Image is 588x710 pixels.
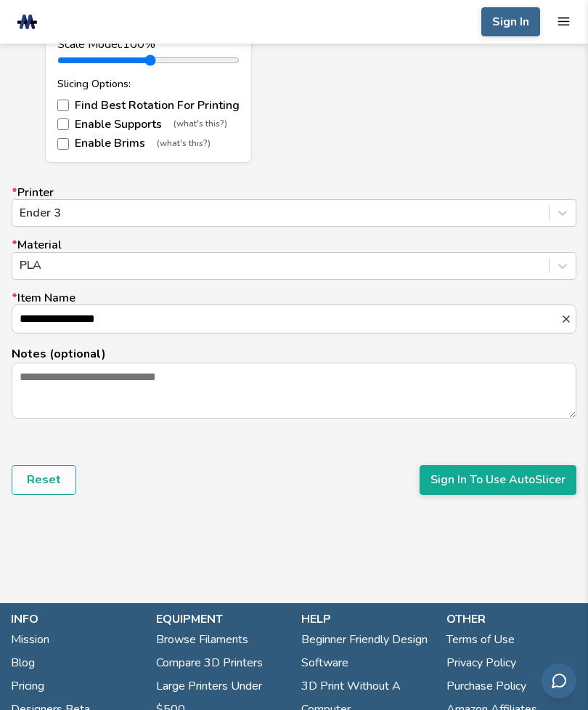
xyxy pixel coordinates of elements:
[12,238,576,279] label: Material
[12,345,576,363] p: Notes (optional)
[12,291,576,334] label: Item Name
[301,628,432,674] a: Beginner Friendly Design Software
[12,363,576,418] textarea: Notes (optional)
[542,663,576,698] button: Send feedback via email
[420,465,576,494] button: Sign In To Use AutoSlicer
[57,118,69,130] input: Enable Supports(what's this?)
[301,610,432,628] p: help
[156,628,248,651] a: Browse Filaments
[157,139,211,149] span: (what's this?)
[57,138,69,150] input: Enable Brims(what's this?)
[156,651,263,674] a: Compare 3D Printers
[173,119,227,129] span: (what's this?)
[57,118,240,131] label: Enable Supports
[557,15,571,28] button: mobile navigation menu
[156,610,287,628] p: equipment
[446,610,577,628] p: other
[446,628,515,651] a: Terms of Use
[57,100,69,111] input: Find Best Rotation For Printing
[12,465,76,494] button: Reset
[481,7,540,36] button: Sign In
[57,99,240,112] label: Find Best Rotation For Printing
[11,674,44,698] a: Pricing
[12,186,576,227] label: Printer
[57,38,240,51] div: Scale Model: 100 %
[11,651,35,674] a: Blog
[11,610,142,628] p: info
[12,305,560,333] input: *Item Name
[560,313,576,325] button: *Item Name
[446,674,526,698] a: Purchase Policy
[446,651,516,674] a: Privacy Policy
[11,628,49,651] a: Mission
[57,137,240,150] label: Enable Brims
[57,78,240,90] div: Slicing Options:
